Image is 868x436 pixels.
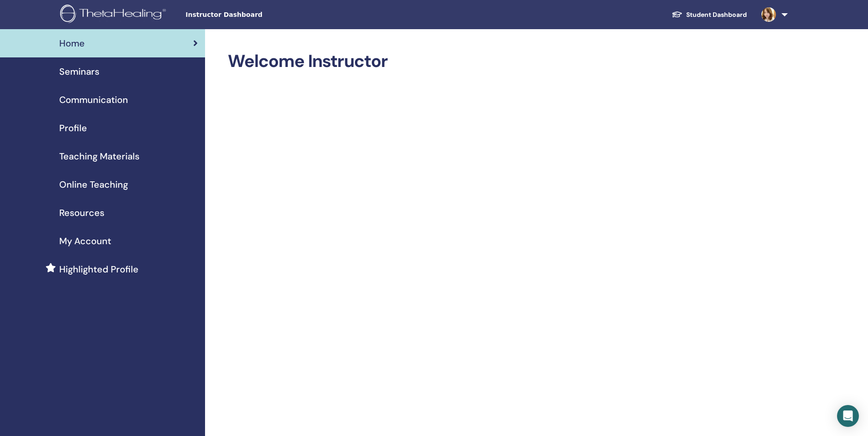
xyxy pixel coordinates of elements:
[761,7,776,22] img: default.jpg
[59,206,104,220] span: Resources
[664,6,754,23] a: Student Dashboard
[59,65,99,78] span: Seminars
[837,405,859,427] div: Open Intercom Messenger
[185,10,322,20] span: Instructor Dashboard
[59,234,111,248] span: My Account
[60,5,169,25] img: logo.png
[59,149,139,163] span: Teaching Materials
[59,36,85,50] span: Home
[59,93,128,107] span: Communication
[59,262,139,276] span: Highlighted Profile
[59,178,128,191] span: Online Teaching
[228,51,774,72] h2: Welcome Instructor
[672,10,683,18] img: graduation-cap-white.svg
[59,121,87,135] span: Profile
